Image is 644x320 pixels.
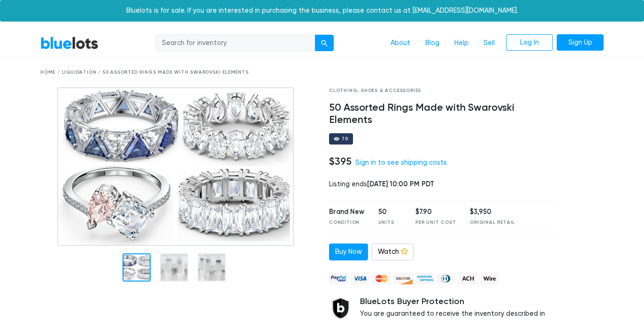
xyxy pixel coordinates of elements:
[506,34,553,51] a: Log In
[156,35,315,52] input: Search for inventory
[437,273,456,284] img: diners_club-c48f30131b33b1bb0e5d0e2dbd43a8bea4cb12cb2961413e2f4250e06c020426.png
[470,207,515,217] div: $3,950
[378,219,402,226] div: Units
[418,34,447,52] a: Blog
[394,273,413,284] img: discover-82be18ecfda2d062aad2762c1ca80e2d36a4073d45c9e0ffae68cd515fbd3d32.png
[329,102,556,126] h4: 50 Assorted Rings Made with Swarovski Elements
[329,155,352,168] h4: $395
[415,207,456,217] div: $7.90
[367,180,434,188] span: [DATE] 10:00 PM PDT
[415,273,434,284] img: american_express-ae2a9f97a040b4b41f6397f7637041a5861d5f99d0716c09922aba4e24c8547d.png
[557,34,604,51] a: Sign Up
[360,297,556,307] h5: BlueLots Buyer Protection
[476,34,502,52] a: Sell
[342,137,348,141] div: 70
[383,34,418,52] a: About
[372,273,391,284] img: mastercard-42073d1d8d11d6635de4c079ffdb20a4f30a903dc55d1612383a1b395dd17f39.png
[329,273,348,284] img: paypal_credit-80455e56f6e1299e8d57f40c0dcee7b8cd4ae79b9eccbfc37e2480457ba36de9.png
[378,207,402,217] div: 50
[329,207,364,217] div: Brand New
[329,219,364,226] div: Condition
[415,219,456,226] div: Per Unit Cost
[57,87,294,246] img: bf22f601-f775-46e9-9e9d-497e05ae5cac-1754718876.png
[447,34,476,52] a: Help
[329,87,556,94] div: Clothing, Shoes & Accessories
[40,36,99,50] a: BlueLots
[329,297,353,320] img: buyer_protection_shield-3b65640a83011c7d3ede35a8e5a80bfdfaa6a97447f0071c1475b91a4b0b3d01.png
[351,273,369,284] img: visa-79caf175f036a155110d1892330093d4c38f53c55c9ec9e2c3a54a56571784bb.png
[355,159,447,167] a: Sign in to see shipping costs
[329,179,556,190] div: Listing ends
[372,244,414,260] a: Watch
[459,273,477,284] img: ach-b7992fed28a4f97f893c574229be66187b9afb3f1a8d16a4691d3d3140a8ab00.png
[470,219,515,226] div: Original Retail
[329,244,368,260] a: Buy Now
[40,69,604,76] div: Home / Liquidation / 50 Assorted Rings Made with Swarovski Elements
[480,273,499,284] img: wire-908396882fe19aaaffefbd8e17b12f2f29708bd78693273c0e28e3a24408487f.png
